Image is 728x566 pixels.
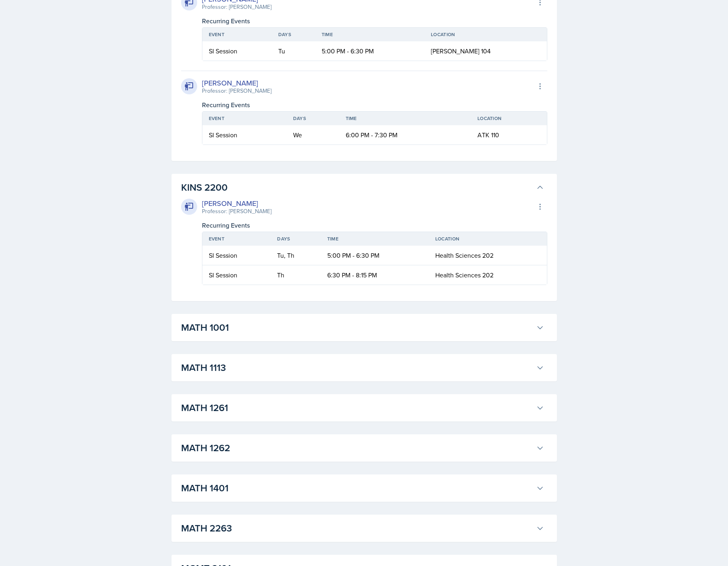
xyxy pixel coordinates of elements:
td: 5:00 PM - 6:30 PM [315,41,424,61]
td: 5:00 PM - 6:30 PM [321,246,429,265]
th: Location [429,232,547,246]
div: Professor: [PERSON_NAME] [202,3,271,11]
h3: MATH 2263 [181,521,533,535]
th: Days [287,112,339,125]
h3: MATH 1401 [181,481,533,495]
span: Health Sciences 202 [435,251,493,260]
td: Tu [272,41,315,61]
td: We [287,125,339,145]
div: SI Session [209,130,280,140]
div: SI Session [209,270,265,280]
h3: MATH 1113 [181,360,533,375]
div: SI Session [209,250,265,260]
th: Days [272,28,315,41]
div: [PERSON_NAME] [202,198,271,209]
th: Event [202,112,287,125]
th: Location [424,28,547,41]
td: Th [271,265,320,285]
h3: KINS 2200 [181,180,533,195]
th: Location [471,112,547,125]
button: MATH 1261 [179,399,546,417]
h3: MATH 1261 [181,401,533,415]
button: MATH 1262 [179,439,546,457]
td: Tu, Th [271,246,320,265]
span: ATK 110 [477,130,499,139]
div: Recurring Events [202,16,547,26]
button: MATH 1401 [179,479,546,497]
div: [PERSON_NAME] [202,77,271,88]
td: 6:30 PM - 8:15 PM [321,265,429,285]
th: Event [202,28,272,41]
th: Time [321,232,429,246]
span: Health Sciences 202 [435,271,493,279]
div: SI Session [209,46,265,56]
div: Recurring Events [202,100,547,110]
div: Recurring Events [202,220,547,230]
th: Event [202,232,271,246]
h3: MATH 1001 [181,320,533,335]
th: Time [315,28,424,41]
div: Professor: [PERSON_NAME] [202,207,271,216]
button: MATH 2263 [179,519,546,537]
td: 6:00 PM - 7:30 PM [339,125,471,145]
button: KINS 2200 [179,179,546,196]
button: MATH 1001 [179,319,546,336]
h3: MATH 1262 [181,441,533,455]
button: MATH 1113 [179,359,546,377]
span: [PERSON_NAME] 104 [431,47,491,55]
div: Professor: [PERSON_NAME] [202,87,271,95]
th: Time [339,112,471,125]
th: Days [271,232,320,246]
